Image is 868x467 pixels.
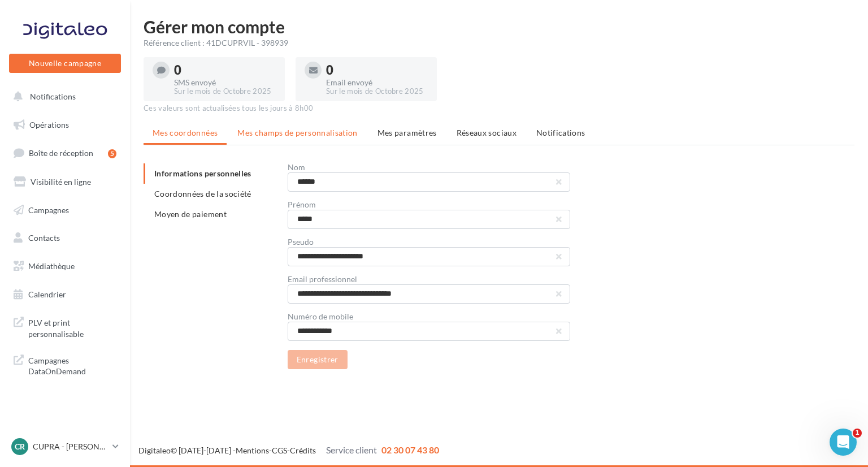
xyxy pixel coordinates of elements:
[288,163,570,171] div: Nom
[28,261,75,271] span: Médiathèque
[138,446,439,455] span: © [DATE]-[DATE] - - -
[28,315,116,339] span: PLV et print personnalisable
[28,233,60,243] span: Contacts
[7,85,119,109] button: Notifications
[236,446,269,455] a: Mentions
[381,444,439,455] span: 02 30 07 43 80
[138,446,171,455] a: Digitaleo
[830,429,857,456] iframe: Intercom live chat
[174,79,276,87] div: SMS envoyé
[144,103,854,114] div: Ces valeurs sont actualisées tous les jours à 8h00
[326,64,428,76] div: 0
[288,275,570,283] div: Email professionnel
[288,201,570,209] div: Prénom
[326,87,428,97] div: Sur le mois de Octobre 2025
[237,128,358,137] span: Mes champs de personnalisation
[326,444,377,455] span: Service client
[174,87,276,97] div: Sur le mois de Octobre 2025
[288,238,570,246] div: Pseudo
[15,441,25,452] span: CR
[7,226,123,250] a: Contacts
[28,353,116,377] span: Campagnes DataOnDemand
[108,149,116,158] div: 5
[377,128,437,137] span: Mes paramètres
[7,310,123,344] a: PLV et print personnalisable
[457,128,517,137] span: Réseaux sociaux
[7,113,123,137] a: Opérations
[9,54,121,73] button: Nouvelle campagne
[7,283,123,306] a: Calendrier
[853,429,862,438] span: 1
[7,198,123,222] a: Campagnes
[29,148,93,158] span: Boîte de réception
[9,436,121,457] a: CR CUPRA - [PERSON_NAME]
[28,289,66,299] span: Calendrier
[154,209,227,219] span: Moyen de paiement
[7,348,123,382] a: Campagnes DataOnDemand
[33,441,108,452] p: CUPRA - [PERSON_NAME]
[290,446,316,455] a: Crédits
[144,18,854,35] h1: Gérer mon compte
[154,189,251,198] span: Coordonnées de la société
[288,350,348,369] button: Enregistrer
[7,254,123,278] a: Médiathèque
[29,120,69,129] span: Opérations
[536,128,585,137] span: Notifications
[28,205,69,214] span: Campagnes
[326,79,428,87] div: Email envoyé
[272,446,287,455] a: CGS
[144,37,854,49] div: Référence client : 41DCUPRVIL - 398939
[7,170,123,194] a: Visibilité en ligne
[31,177,91,187] span: Visibilité en ligne
[7,141,123,165] a: Boîte de réception5
[174,64,276,76] div: 0
[30,92,76,101] span: Notifications
[288,313,570,321] div: Numéro de mobile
